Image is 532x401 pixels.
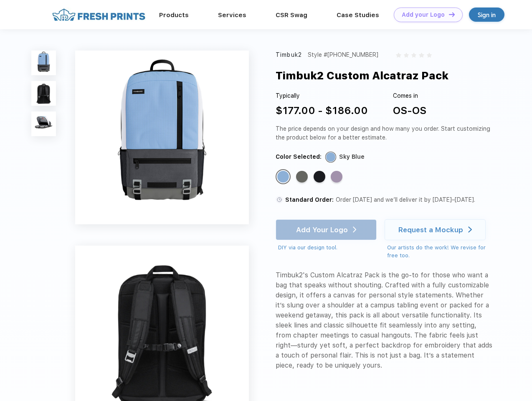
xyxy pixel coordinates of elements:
[276,152,322,161] div: Color Selected:
[336,196,475,203] span: Order [DATE] and we’ll deliver it by [DATE]–[DATE].
[31,51,56,75] img: func=resize&h=100
[276,91,368,100] div: Typically
[411,53,416,58] img: gray_star.svg
[31,81,56,106] img: func=resize&h=100
[331,171,342,183] div: Lavender
[296,171,308,183] div: Gunmetal
[396,53,401,58] img: gray_star.svg
[393,91,426,100] div: Comes in
[276,196,283,203] img: standard order
[285,196,334,203] span: Standard Order:
[339,152,365,161] div: Sky Blue
[278,244,377,252] div: DIY via our design tool.
[449,12,455,17] img: DT
[159,11,189,19] a: Products
[277,171,289,183] div: Sky Blue
[308,51,378,59] div: Style #[PHONE_NUMBER]
[478,10,496,20] div: Sign in
[314,171,325,183] div: Jet Black
[427,53,432,58] img: gray_star.svg
[419,53,424,58] img: gray_star.svg
[402,11,445,18] div: Add your Logo
[50,8,148,22] img: fo%20logo%202.webp
[468,226,472,233] img: white arrow
[398,226,463,234] div: Request a Mockup
[276,270,494,371] div: Timbuk2's Custom Alcatraz Pack is the go-to for those who want a bag that speaks without shouting...
[75,51,249,224] img: func=resize&h=640
[276,51,302,59] div: Timbuk2
[276,124,494,142] div: The price depends on your design and how many you order. Start customizing the product below for ...
[404,53,409,58] img: gray_star.svg
[469,8,504,22] a: Sign in
[393,103,426,118] div: OS-OS
[276,68,448,84] div: Timbuk2 Custom Alcatraz Pack
[31,112,56,136] img: func=resize&h=100
[387,244,494,260] div: Our artists do the work! We revise for free too.
[276,103,368,118] div: $177.00 - $186.00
